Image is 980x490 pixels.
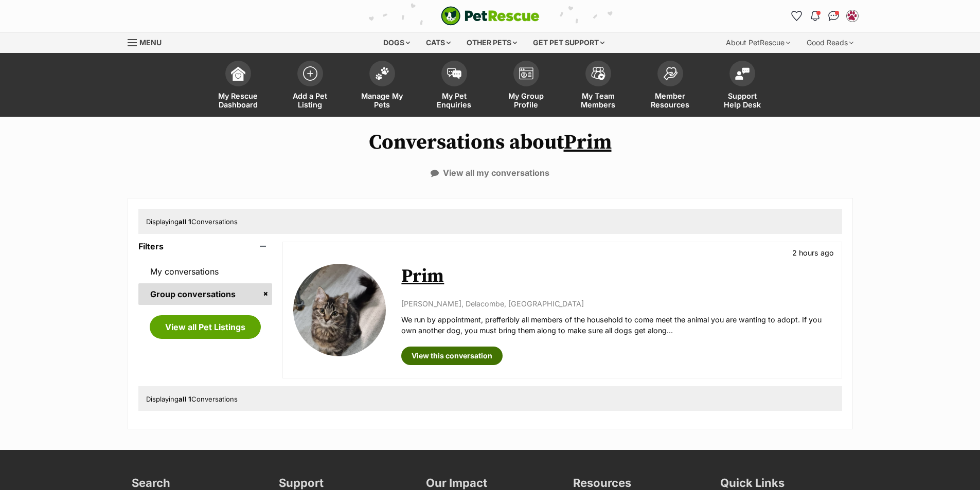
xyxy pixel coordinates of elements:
p: 2 hours ago [792,247,834,258]
img: group-profile-icon-3fa3cf56718a62981997c0bc7e787c4b2cf8bcc04b72c1350f741eb67cf2f40e.svg [519,67,533,80]
span: Displaying Conversations [146,217,238,226]
a: View this conversation [401,347,503,365]
a: Prim [401,265,444,288]
a: My Pet Enquiries [418,56,490,117]
a: Favourites [789,8,805,24]
img: dashboard-icon-eb2f2d2d3e046f16d808141f083e7271f6b2e854fb5c12c21221c1fb7104beca.svg [231,66,245,81]
a: My Rescue Dashboard [202,56,274,117]
strong: all 1 [179,395,191,403]
div: About PetRescue [719,32,797,53]
p: We run by appointment, prefferibly all members of the household to come meet the animal you are w... [401,314,831,336]
div: Other pets [459,32,524,53]
p: [PERSON_NAME], Delacombe, [GEOGRAPHIC_DATA] [401,298,831,309]
img: logo-cat-932fe2b9b8326f06289b0f2fb663e598f794de774fb13d1741a6617ecf9a85b4.svg [441,6,540,26]
a: My Team Members [562,56,634,117]
button: Notifications [807,8,824,24]
div: Dogs [376,32,417,53]
span: Menu [139,38,162,47]
a: Conversations [826,8,842,24]
img: Ballarat Animal Shelter profile pic [847,11,858,21]
span: My Group Profile [503,92,549,109]
span: Support Help Desk [719,92,765,109]
img: chat-41dd97257d64d25036548639549fe6c8038ab92f7586957e7f3b1b290dea8141.svg [828,11,839,21]
img: member-resources-icon-8e73f808a243e03378d46382f2149f9095a855e16c252ad45f914b54edf8863c.svg [663,67,678,81]
strong: all 1 [179,217,191,226]
a: Menu [128,32,169,51]
a: Support Help Desk [706,56,778,117]
img: team-members-icon-5396bd8760b3fe7c0b43da4ab00e1e3bb1a5d9ba89233759b79545d2d3fc5d0d.svg [591,67,605,80]
a: Add a Pet Listing [274,56,346,117]
a: View all my conversations [431,168,549,177]
header: Filters [138,242,273,251]
img: help-desk-icon-fdf02630f3aa405de69fd3d07c3f3aa587a6932b1a1747fa1d2bba05be0121f9.svg [735,67,750,80]
img: notifications-46538b983faf8c2785f20acdc204bb7945ddae34d4c08c2a6579f10ce5e182be.svg [811,11,819,21]
span: Member Resources [647,92,693,109]
a: Manage My Pets [346,56,418,117]
img: add-pet-listing-icon-0afa8454b4691262ce3f59096e99ab1cd57d4a30225e0717b998d2c9b9846f56.svg [303,66,317,81]
span: My Team Members [575,92,621,109]
ul: Account quick links [789,8,861,24]
button: My account [844,8,861,24]
div: Cats [419,32,458,53]
span: Manage My Pets [359,92,405,109]
a: My conversations [138,261,273,282]
img: Prim [293,264,386,356]
img: manage-my-pets-icon-02211641906a0b7f246fdf0571729dbe1e7629f14944591b6c1af311fb30b64b.svg [375,67,389,80]
span: Displaying Conversations [146,395,238,403]
div: Good Reads [799,32,861,53]
a: My Group Profile [490,56,562,117]
span: Add a Pet Listing [287,92,333,109]
a: Group conversations [138,283,273,305]
a: View all Pet Listings [150,315,261,339]
a: PetRescue [441,6,540,26]
span: My Rescue Dashboard [215,92,261,109]
div: Get pet support [526,32,612,53]
a: Prim [564,130,612,155]
img: pet-enquiries-icon-7e3ad2cf08bfb03b45e93fb7055b45f3efa6380592205ae92323e6603595dc1f.svg [447,68,461,79]
span: My Pet Enquiries [431,92,477,109]
a: Member Resources [634,56,706,117]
